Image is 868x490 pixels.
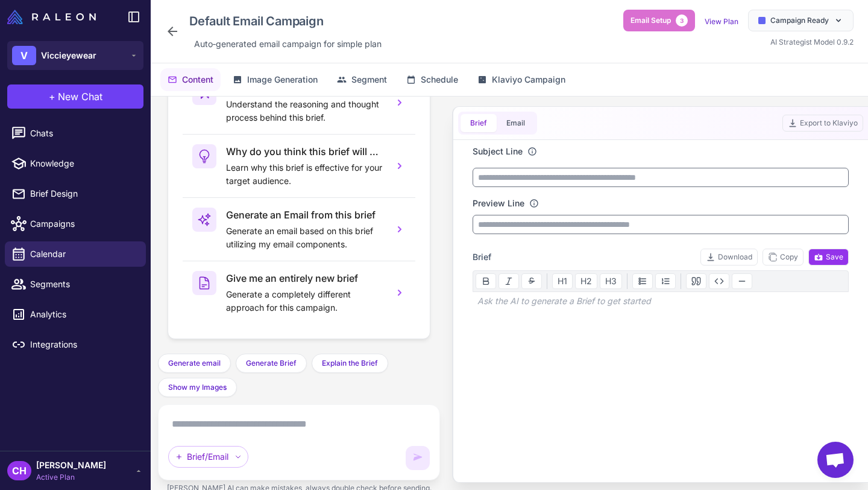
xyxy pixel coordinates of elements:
[189,35,386,53] div: Click to edit description
[600,273,622,289] button: H3
[7,10,101,24] a: Raleon Logo
[623,10,695,31] button: Email Setup3
[160,68,221,91] button: Content
[30,127,136,140] span: Chats
[770,15,829,26] span: Campaign Ready
[473,292,849,310] div: Ask the AI to generate a Brief to get started
[36,472,106,483] span: Active Plan
[226,224,384,251] p: Generate an email based on this brief utilizing my email components.
[461,114,497,132] button: Brief
[158,354,231,373] button: Generate email
[575,273,597,289] button: H2
[168,382,227,393] span: Show my Images
[30,157,136,170] span: Knowledge
[58,89,102,104] span: New Chat
[194,37,382,51] span: Auto‑generated email campaign for simple plan
[30,217,136,231] span: Campaigns
[30,338,136,351] span: Integrations
[5,121,146,146] a: Chats
[552,273,573,289] button: H1
[814,252,843,262] span: Save
[49,89,55,104] span: +
[7,10,96,24] img: Raleon Logo
[808,249,849,266] button: Save
[246,358,297,369] span: Generate Brief
[158,378,237,397] button: Show my Images
[7,41,143,70] button: VViccieyewear
[168,358,221,369] span: Generate email
[705,17,738,26] a: View Plan
[30,308,136,321] span: Analytics
[184,10,386,33] div: Click to edit campaign name
[312,354,388,373] button: Explain the Brief
[226,271,384,285] h3: Give me an entirely new brief
[7,461,31,480] div: CH
[226,208,384,222] h3: Generate an Email from this brief
[770,37,854,46] span: AI Strategist Model 0.9.2
[473,197,524,210] label: Preview Line
[36,459,106,472] span: [PERSON_NAME]
[5,151,146,176] a: Knowledge
[5,211,146,237] a: Campaigns
[5,332,146,357] a: Integrations
[330,68,394,91] button: Segment
[676,14,688,27] span: 3
[5,181,146,206] a: Brief Design
[782,115,863,132] button: Export to Klaviyo
[763,249,804,266] button: Copy
[399,68,465,91] button: Schedule
[768,252,798,262] span: Copy
[41,49,96,62] span: Viccieyewear
[226,144,384,159] h3: Why do you think this brief will work
[473,250,491,264] span: Brief
[12,46,36,65] div: V
[700,249,758,266] button: Download
[5,272,146,297] a: Segments
[225,68,325,91] button: Image Generation
[168,446,248,468] div: Brief/Email
[5,241,146,267] a: Calendar
[247,73,318,86] span: Image Generation
[226,98,384,124] p: Understand the reasoning and thought process behind this brief.
[473,145,523,158] label: Subject Line
[492,73,565,86] span: Klaviyo Campaign
[631,15,671,26] span: Email Setup
[226,161,384,188] p: Learn why this brief is effective for your target audience.
[7,84,143,109] button: +New Chat
[30,278,136,291] span: Segments
[226,288,384,314] p: Generate a completely different approach for this campaign.
[30,187,136,200] span: Brief Design
[421,73,458,86] span: Schedule
[470,68,573,91] button: Klaviyo Campaign
[497,114,535,132] button: Email
[351,73,387,86] span: Segment
[5,302,146,327] a: Analytics
[817,442,854,478] div: Open chat
[30,247,136,261] span: Calendar
[182,73,213,86] span: Content
[322,358,378,369] span: Explain the Brief
[236,354,307,373] button: Generate Brief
